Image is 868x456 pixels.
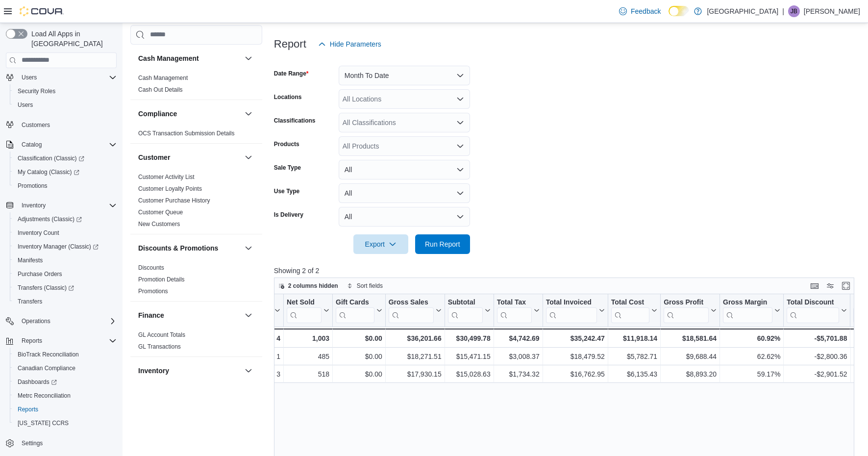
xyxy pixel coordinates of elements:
div: Net Sold [287,298,322,307]
div: -$2,901.52 [787,368,847,380]
a: Customer Purchase History [138,197,210,203]
a: Transfers (Classic) [10,281,121,295]
a: Metrc Reconciliation [14,390,74,402]
span: Purchase Orders [14,268,117,280]
div: $30,499.78 [447,332,490,344]
a: Canadian Compliance [14,362,79,374]
button: Purchase Orders [10,267,121,281]
h3: Report [274,38,306,50]
span: Transfers [14,296,117,307]
span: Hide Parameters [330,39,381,49]
button: Operations [2,314,121,328]
p: [GEOGRAPHIC_DATA] [707,5,778,17]
img: Cova [20,6,64,16]
a: Promotions [14,180,51,192]
a: Security Roles [14,85,59,97]
div: 1,003 [287,332,329,344]
a: Transfers (Classic) [14,282,78,294]
div: Total Cost [611,298,649,307]
button: Catalog [18,139,46,151]
div: Total Invoiced [546,298,596,323]
span: Inventory [22,202,46,209]
button: Discounts & Promotions [243,242,254,253]
div: 3 [226,368,280,380]
span: My Catalog (Classic) [14,166,117,178]
p: [PERSON_NAME] [804,5,860,17]
div: Total Invoiced [546,298,596,307]
div: Total Discount [787,298,839,323]
div: $6,135.43 [611,368,657,380]
a: New Customers [138,220,180,227]
span: Run Report [425,239,460,249]
span: Settings [22,439,43,447]
div: Gift Card Sales [336,298,374,323]
button: Total Cost [611,298,657,323]
a: Cash Out Details [138,86,183,93]
a: Dashboards [10,375,121,389]
div: $3,008.37 [496,351,539,362]
button: Gross Sales [389,298,442,323]
div: 60.92% [723,332,780,344]
span: Washington CCRS [14,417,117,429]
span: Feedback [631,6,661,16]
div: Gross Margin [723,298,772,323]
span: Inventory [18,200,117,211]
button: Subtotal [447,298,490,323]
a: Discounts [138,264,164,271]
div: 518 [287,368,329,380]
a: Settings [18,437,47,449]
span: My Catalog (Classic) [18,168,79,176]
h3: Compliance [138,108,177,118]
div: -$2,800.36 [787,351,847,362]
span: Manifests [14,254,117,266]
span: Export [359,234,402,254]
button: Users [18,72,41,83]
a: Adjustments (Classic) [10,212,121,226]
button: All [339,207,470,227]
span: Metrc Reconciliation [18,392,71,400]
span: Dashboards [18,378,57,386]
span: Canadian Compliance [14,362,117,374]
label: Is Delivery [274,211,303,219]
span: Inventory Manager (Classic) [14,241,117,253]
span: Catalog [18,139,117,151]
span: Users [22,74,37,81]
h3: Inventory [138,365,169,375]
span: JB [791,5,797,17]
button: Customer [138,152,241,162]
button: BioTrack Reconciliation [10,348,121,361]
button: Promotions [10,179,121,193]
span: Reports [22,337,42,345]
a: Users [14,99,37,111]
div: $5,782.71 [611,351,657,362]
span: Reports [18,335,117,347]
a: GL Transactions [138,343,181,350]
button: Run Report [415,234,470,254]
div: $35,242.47 [546,332,604,344]
button: Cash Management [243,52,254,64]
div: Gross Margin [723,298,772,307]
div: Total Cost [611,298,649,323]
span: Adjustments (Classic) [14,213,117,225]
a: Dashboards [14,376,61,388]
a: Inventory Manager (Classic) [14,241,102,253]
button: Keyboard shortcuts [809,280,820,292]
a: Promotion Details [138,276,185,282]
span: Adjustments (Classic) [18,215,82,223]
div: $1,734.32 [496,368,539,380]
span: Classification (Classic) [14,152,117,164]
button: All [339,160,470,179]
button: Customers [2,118,121,132]
button: Reports [10,403,121,416]
button: Catalog [2,138,121,152]
a: My Catalog (Classic) [14,166,83,178]
label: Classifications [274,117,316,125]
div: $36,201.66 [389,332,442,344]
p: | [782,5,784,17]
div: Gross Profit [664,298,709,307]
button: [US_STATE] CCRS [10,416,121,430]
button: Compliance [243,107,254,119]
label: Locations [274,93,302,101]
div: $9,688.44 [664,351,717,362]
h3: Finance [138,310,164,320]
